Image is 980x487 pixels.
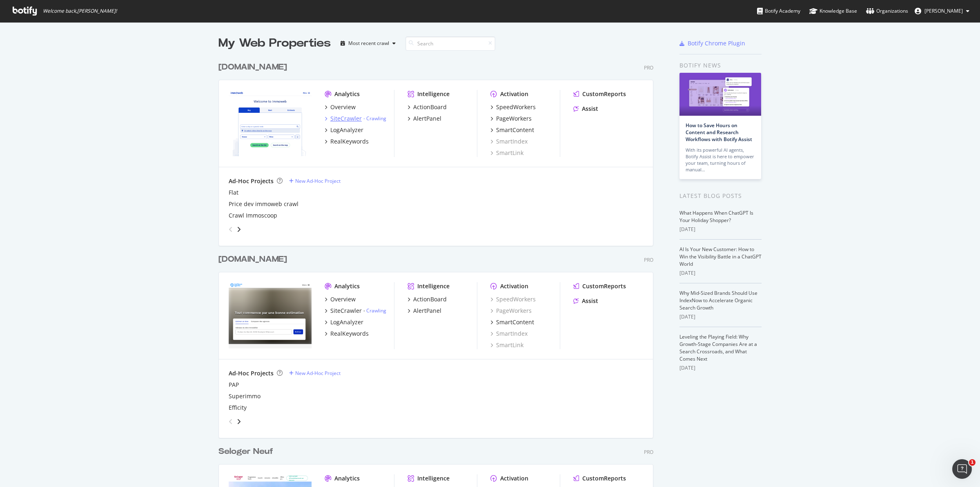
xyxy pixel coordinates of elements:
div: Ad-Hoc Projects [229,177,274,185]
div: Organizations [866,7,908,15]
div: [DOMAIN_NAME] [218,61,287,73]
a: What Happens When ChatGPT Is Your Holiday Shopper? [679,209,753,224]
div: Botify news [679,61,762,70]
div: SiteCrawler [330,114,362,123]
a: CustomReports [573,282,626,290]
div: LogAnalyzer [330,318,363,326]
div: Knowledge Base [809,7,857,15]
a: [DOMAIN_NAME] [218,254,290,265]
a: RealKeywords [325,137,369,146]
div: SiteCrawler [330,307,362,315]
div: PAP [229,381,239,389]
input: Search [405,36,495,51]
div: angle-right [236,225,242,233]
a: Assist [573,297,598,305]
div: Pro [644,64,653,71]
img: meilleursagents.com [229,282,312,348]
div: RealKeywords [330,330,369,338]
a: Price dev immoweb crawl [229,200,298,208]
a: How to Save Hours on Content and Research Workflows with Botify Assist [686,122,752,143]
div: CustomReports [582,90,626,98]
a: PageWorkers [490,114,532,123]
div: [DATE] [679,313,762,321]
div: SpeedWorkers [496,103,536,111]
div: SmartContent [496,318,534,326]
a: AI Is Your New Customer: How to Win the Visibility Battle in a ChatGPT World [679,246,762,267]
div: New Ad-Hoc Project [295,177,341,184]
a: CustomReports [573,90,626,98]
a: Efficity [229,404,247,412]
button: Most recent crawl [337,37,399,50]
a: New Ad-Hoc Project [289,177,341,184]
div: ActionBoard [413,295,447,303]
a: Leveling the Playing Field: Why Growth-Stage Companies Are at a Search Crossroads, and What Comes... [679,333,757,362]
a: [DOMAIN_NAME] [218,61,290,73]
div: Intelligence [417,474,450,483]
div: ActionBoard [413,103,447,111]
a: SmartContent [490,318,534,326]
div: CustomReports [582,282,626,290]
div: Intelligence [417,282,450,290]
div: PageWorkers [496,114,532,123]
a: ActionBoard [408,295,447,303]
div: Analytics [334,90,360,98]
div: Most recent crawl [348,41,389,46]
div: New Ad-Hoc Project [295,370,341,377]
a: SiteCrawler- Crawling [325,307,386,315]
a: PageWorkers [490,307,532,315]
div: Assist [582,105,598,113]
div: LogAnalyzer [330,126,363,134]
div: Intelligence [417,90,450,98]
a: ActionBoard [408,103,447,111]
div: Analytics [334,282,360,290]
div: - [363,307,386,314]
div: [DATE] [679,364,762,372]
div: [DATE] [679,226,762,233]
div: angle-left [225,223,236,236]
a: Overview [325,103,356,111]
a: Crawl Immoscoop [229,211,277,220]
div: Analytics [334,474,360,483]
a: New Ad-Hoc Project [289,370,341,377]
span: Welcome back, [PERSON_NAME] ! [43,8,117,14]
div: Ad-Hoc Projects [229,369,274,377]
div: CustomReports [582,474,626,483]
a: Superimmo [229,392,261,400]
div: SmartIndex [490,330,528,338]
div: angle-left [225,415,236,428]
span: 1 [969,459,976,466]
img: immoweb.be [229,90,312,156]
a: LogAnalyzer [325,126,363,134]
a: Overview [325,295,356,303]
div: AlertPanel [413,114,441,123]
a: LogAnalyzer [325,318,363,326]
div: AlertPanel [413,307,441,315]
a: SpeedWorkers [490,295,536,303]
div: My Web Properties [218,35,331,52]
div: Overview [330,295,356,303]
a: SmartContent [490,126,534,134]
div: angle-right [236,417,242,426]
div: Activation [500,474,528,483]
a: Flat [229,189,238,197]
a: Why Mid-Sized Brands Should Use IndexNow to Accelerate Organic Search Growth [679,290,757,311]
a: Seloger Neuf [218,446,276,458]
a: RealKeywords [325,330,369,338]
div: Seloger Neuf [218,446,273,458]
div: Assist [582,297,598,305]
div: RealKeywords [330,137,369,146]
div: With its powerful AI agents, Botify Assist is here to empower your team, turning hours of manual… [686,147,755,173]
div: Pro [644,449,653,456]
div: SmartContent [496,126,534,134]
a: SmartIndex [490,137,528,146]
a: AlertPanel [408,307,441,315]
div: Activation [500,282,528,290]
